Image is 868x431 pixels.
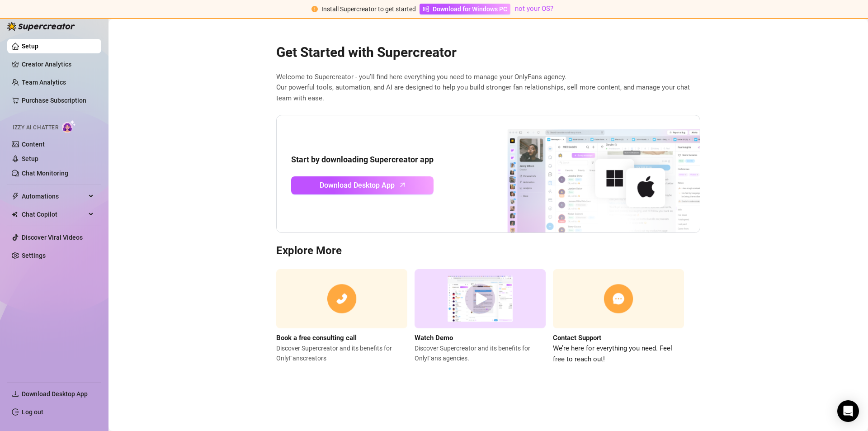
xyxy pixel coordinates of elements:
span: download [12,390,19,398]
img: logo-BBDzfeDw.svg [7,22,75,31]
a: Download for Windows PC [420,4,510,14]
span: Download Desktop App [320,180,395,191]
a: Settings [22,252,46,259]
a: Team Analytics [22,79,66,86]
span: Download Desktop App [22,390,88,398]
span: Install Supercreator to get started [321,5,416,13]
h2: Get Started with Supercreator [276,44,700,61]
span: Automations [22,189,86,204]
span: Chat Copilot [22,207,86,222]
span: exclamation-circle [311,6,318,12]
a: Content [22,141,45,148]
span: Discover Supercreator and its benefits for OnlyFans agencies. [415,343,546,363]
span: Welcome to Supercreator - you’ll find here everything you need to manage your OnlyFans agency. Ou... [276,72,700,104]
strong: Watch Demo [415,334,453,342]
a: Book a free consulting callDiscover Supercreator and its benefits for OnlyFanscreators [276,269,407,365]
a: Setup [22,43,38,50]
h3: Explore More [276,244,700,258]
a: Download Desktop Apparrow-up [291,176,434,194]
span: Download for Windows PC [433,4,507,14]
div: Open Intercom Messenger [837,400,859,422]
span: thunderbolt [12,193,19,200]
img: consulting call [276,269,407,328]
strong: Book a free consulting call [276,334,357,342]
a: Setup [22,155,38,162]
a: Purchase Subscription [22,93,94,108]
img: contact support [553,269,684,328]
a: Log out [22,408,43,416]
a: not your OS? [515,5,553,13]
span: We’re here for everything you need. Feel free to reach out! [553,343,684,365]
a: Creator Analytics [22,57,94,71]
img: Chat Copilot [12,211,18,218]
img: AI Chatter [62,120,76,133]
span: windows [423,6,429,12]
a: Chat Monitoring [22,170,68,177]
span: Discover Supercreator and its benefits for OnlyFans creators [276,343,407,363]
a: Discover Viral Videos [22,234,83,241]
strong: Contact Support [553,334,601,342]
strong: Start by downloading Supercreator app [291,155,434,164]
span: arrow-up [397,180,408,190]
img: download app [474,115,700,233]
img: supercreator demo [415,269,546,328]
a: Watch DemoDiscover Supercreator and its benefits for OnlyFans agencies. [415,269,546,365]
span: Izzy AI Chatter [13,123,58,132]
